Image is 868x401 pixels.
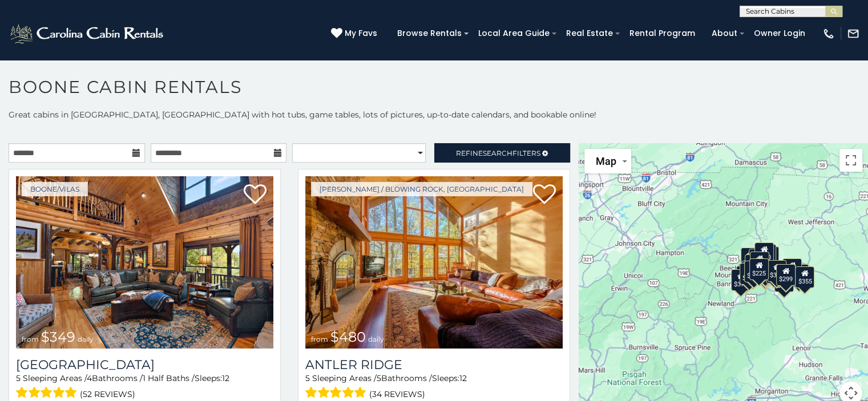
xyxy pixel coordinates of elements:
[795,266,814,288] div: $355
[584,149,631,173] button: Change map style
[143,373,195,383] span: 1 Half Baths /
[305,373,310,383] span: 5
[740,248,760,269] div: $635
[377,373,381,383] span: 5
[330,329,366,345] span: $480
[839,149,862,172] button: Toggle fullscreen view
[345,27,377,39] span: My Favs
[560,25,619,42] a: Real Estate
[767,260,786,282] div: $380
[305,176,563,349] img: Antler Ridge
[434,143,571,163] a: RefineSearchFilters
[368,335,384,343] span: daily
[483,149,512,157] span: Search
[847,27,859,40] img: mail-regular-white.png
[41,329,75,345] span: $349
[776,264,796,286] div: $299
[757,244,776,266] div: $255
[16,357,273,372] a: [GEOGRAPHIC_DATA]
[16,176,273,349] img: Diamond Creek Lodge
[473,25,555,42] a: Local Area Guide
[305,176,563,349] a: Antler Ridge from $480 daily
[16,176,273,349] a: Diamond Creek Lodge from $349 daily
[305,357,563,372] a: Antler Ridge
[533,183,556,207] a: Add to favorites
[22,182,88,196] a: Boone/Vilas
[782,258,802,280] div: $930
[78,335,94,343] span: daily
[311,335,328,343] span: from
[748,25,811,42] a: Owner Login
[754,242,774,264] div: $320
[391,25,467,42] a: Browse Rentals
[22,335,39,343] span: from
[706,25,743,42] a: About
[9,22,167,45] img: White-1-2.png
[16,373,21,383] span: 5
[596,155,616,167] span: Map
[222,373,229,383] span: 12
[730,269,750,291] div: $375
[244,183,267,207] a: Add to favorites
[739,263,758,285] div: $325
[456,149,540,157] span: Refine Filters
[759,246,778,268] div: $250
[744,261,763,282] div: $395
[624,25,701,42] a: Rental Program
[87,373,92,383] span: 4
[822,27,835,40] img: phone-regular-white.png
[311,182,532,196] a: [PERSON_NAME] / Blowing Rock, [GEOGRAPHIC_DATA]
[331,27,380,40] a: My Favs
[749,258,768,280] div: $225
[459,373,467,383] span: 12
[16,357,273,372] h3: Diamond Creek Lodge
[750,252,769,273] div: $210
